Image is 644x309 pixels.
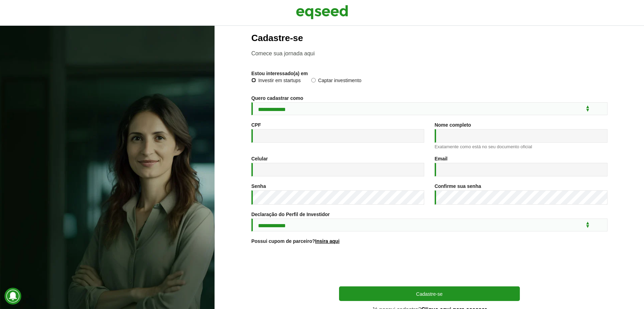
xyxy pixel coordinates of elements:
label: Celular [251,156,268,161]
h2: Cadastre-se [251,33,607,43]
label: Captar investimento [311,78,362,85]
label: CPF [251,122,261,127]
label: Senha [251,184,266,189]
label: Declaração do Perfil de Investidor [251,212,330,217]
label: Nome completo [435,122,471,127]
input: Investir em startups [251,78,256,82]
img: EqSeed Logo [296,3,348,21]
div: Exatamente como está no seu documento oficial [435,144,607,149]
label: Quero cadastrar como [251,96,303,101]
p: Comece sua jornada aqui [251,50,607,57]
iframe: reCAPTCHA [377,252,482,279]
a: Insira aqui [315,239,339,244]
input: Captar investimento [311,78,316,82]
label: Possui cupom de parceiro? [251,239,340,244]
label: Estou interessado(a) em [251,71,308,76]
label: Confirme sua senha [435,184,481,189]
button: Cadastre-se [339,286,520,301]
label: Email [435,156,448,161]
label: Investir em startups [251,78,301,85]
